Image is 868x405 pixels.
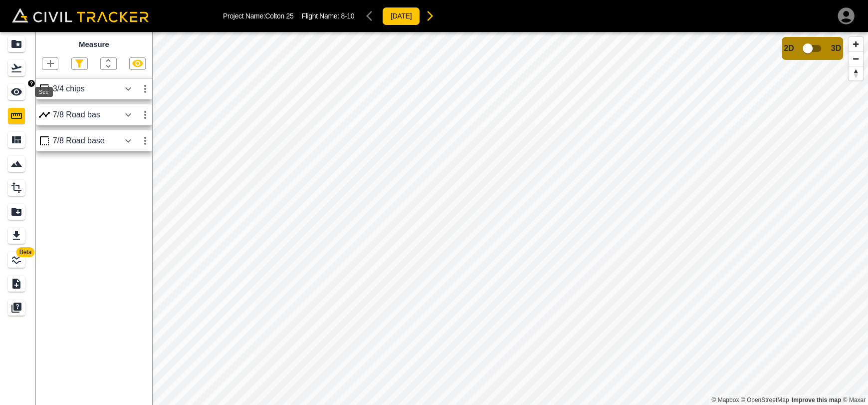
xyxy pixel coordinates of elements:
canvas: Map [152,32,868,405]
button: [DATE] [382,7,420,25]
a: Maxar [843,397,866,404]
a: Mapbox [711,397,739,404]
a: Map feedback [792,397,841,404]
a: OpenStreetMap [741,397,789,404]
div: See [35,87,53,97]
button: Zoom out [849,51,863,66]
span: 2D [784,44,794,53]
button: Reset bearing to north [849,66,863,80]
img: Civil Tracker [12,8,149,22]
button: Zoom in [849,37,863,51]
span: 3D [831,44,841,53]
p: Project Name: Colton 25 [223,12,293,20]
span: 8-10 [341,12,354,20]
p: Flight Name: [301,12,354,20]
